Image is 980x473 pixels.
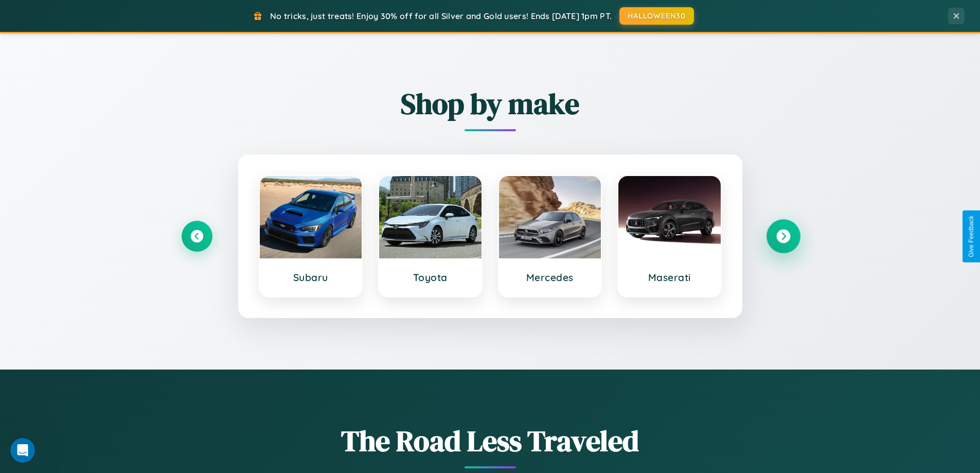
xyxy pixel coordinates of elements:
[10,438,35,463] iframe: Intercom live chat
[968,216,975,257] div: Give Feedback
[619,7,694,25] button: HALLOWEEN30
[270,271,352,284] h3: Subaru
[270,11,612,21] span: No tricks, just treats! Enjoy 30% off for all Silver and Gold users! Ends [DATE] 1pm PT.
[182,421,799,461] h1: The Road Less Traveled
[389,271,471,284] h3: Toyota
[629,271,710,284] h3: Maserati
[182,84,799,124] h2: Shop by make
[509,271,591,284] h3: Mercedes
